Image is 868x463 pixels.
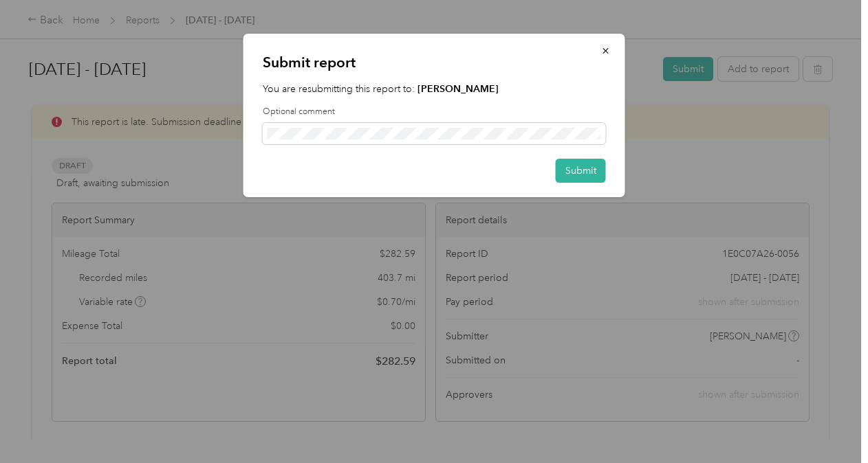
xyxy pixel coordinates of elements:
p: You are resubmitting this report to: [263,82,606,96]
p: Submit report [263,53,606,72]
label: Optional comment [263,106,606,118]
iframe: Everlance-gr Chat Button Frame [791,386,868,463]
strong: [PERSON_NAME] [417,83,499,95]
button: Submit [556,159,606,183]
